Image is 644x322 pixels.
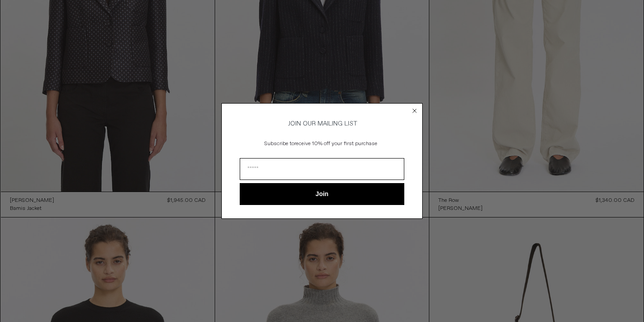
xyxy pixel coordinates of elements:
button: Close dialog [410,106,419,115]
button: Join [240,183,404,205]
span: JOIN OUR MAILING LIST [287,120,357,128]
span: receive 10% off your first purchase [294,140,377,147]
span: Subscribe to [264,140,294,147]
input: Email [240,158,404,180]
